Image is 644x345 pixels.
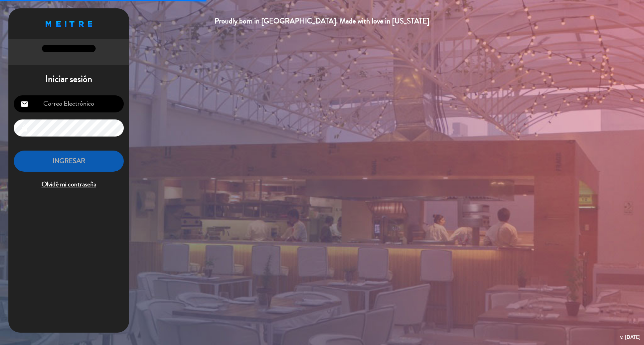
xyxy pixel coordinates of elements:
i: email [20,100,29,108]
i: lock [20,124,29,132]
button: INGRESAR [14,151,124,172]
span: Olvidé mi contraseña [14,179,124,190]
div: v. [DATE] [620,333,641,342]
input: Correo Electrónico [14,95,124,112]
h1: Iniciar sesión [8,74,129,85]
